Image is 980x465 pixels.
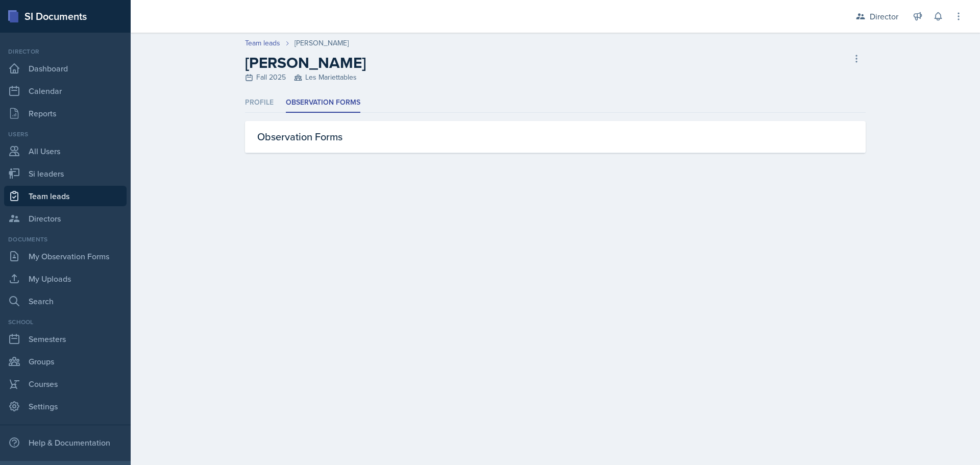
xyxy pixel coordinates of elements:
a: My Uploads [4,268,127,289]
a: All Users [4,141,127,161]
div: Fall 2025 [245,72,366,83]
div: [PERSON_NAME] [295,38,349,48]
a: Calendar [4,81,127,101]
span: Les Mariettables [294,72,357,83]
div: School [4,317,127,327]
a: Dashboard [4,58,127,79]
div: Documents [4,235,127,244]
a: Team leads [245,38,280,48]
a: Directors [4,208,127,229]
a: Semesters [4,329,127,349]
a: Groups [4,351,127,372]
div: Help & Documentation [4,432,127,453]
h2: [PERSON_NAME] [245,54,366,72]
a: Courses [4,374,127,394]
div: Users [4,130,127,139]
a: My Observation Forms [4,246,127,266]
li: Observation Forms [286,93,360,113]
a: Reports [4,103,127,124]
a: Settings [4,396,127,417]
div: Director [4,47,127,56]
div: Director [870,10,898,22]
li: Profile [245,93,274,113]
a: Team leads [4,186,127,206]
a: Si leaders [4,163,127,184]
a: Search [4,291,127,311]
div: Observation Forms [245,121,866,153]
